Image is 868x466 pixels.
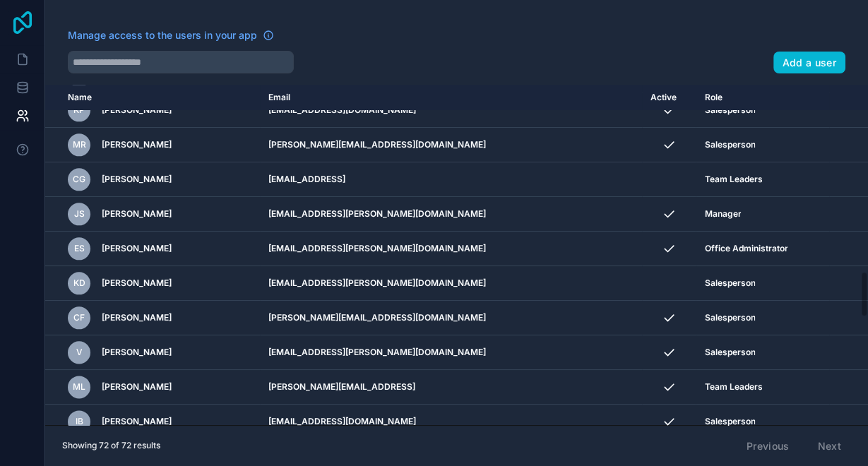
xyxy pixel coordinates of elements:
span: Salesperson [704,277,755,289]
span: Team Leaders [704,174,762,185]
span: CG [73,174,85,185]
th: Role [696,85,828,111]
button: Add a user [773,52,846,74]
td: [EMAIL_ADDRESS][PERSON_NAME][DOMAIN_NAME] [260,266,642,301]
span: Salesperson [704,139,755,150]
span: V [76,347,83,358]
span: ES [74,243,85,254]
span: Salesperson [704,347,755,358]
th: Email [260,85,642,111]
td: [EMAIL_ADDRESS][DOMAIN_NAME] [260,405,642,439]
span: Manage access to the users in your app [68,28,257,42]
span: Salesperson [704,416,755,427]
span: [PERSON_NAME] [102,139,172,150]
span: MR [73,139,86,150]
span: [PERSON_NAME] [102,416,172,427]
span: IB [76,416,83,427]
td: [EMAIL_ADDRESS][PERSON_NAME][DOMAIN_NAME] [260,197,642,232]
span: [PERSON_NAME] [102,312,172,323]
span: [PERSON_NAME] [102,208,172,220]
span: Manager [704,208,741,220]
td: [EMAIL_ADDRESS][PERSON_NAME][DOMAIN_NAME] [260,335,642,370]
span: Team Leaders [704,381,762,393]
th: Active [642,85,696,111]
span: JS [74,208,85,220]
span: [PERSON_NAME] [102,347,172,358]
span: [PERSON_NAME] [102,174,172,185]
th: Name [45,85,260,111]
span: KD [73,277,85,289]
td: [PERSON_NAME][EMAIL_ADDRESS] [260,370,642,405]
span: [PERSON_NAME] [102,381,172,393]
span: Salesperson [704,312,755,323]
span: Office Administrator [704,243,787,254]
td: [PERSON_NAME][EMAIL_ADDRESS][DOMAIN_NAME] [260,128,642,162]
span: Showing 72 of 72 results [62,440,160,451]
div: scrollable content [45,85,868,425]
td: [EMAIL_ADDRESS][PERSON_NAME][DOMAIN_NAME] [260,232,642,266]
span: ML [73,381,85,393]
span: [PERSON_NAME] [102,277,172,289]
a: Manage access to the users in your app [68,28,274,42]
td: [EMAIL_ADDRESS] [260,162,642,197]
td: [PERSON_NAME][EMAIL_ADDRESS][DOMAIN_NAME] [260,301,642,335]
span: CF [73,312,85,323]
span: [PERSON_NAME] [102,243,172,254]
